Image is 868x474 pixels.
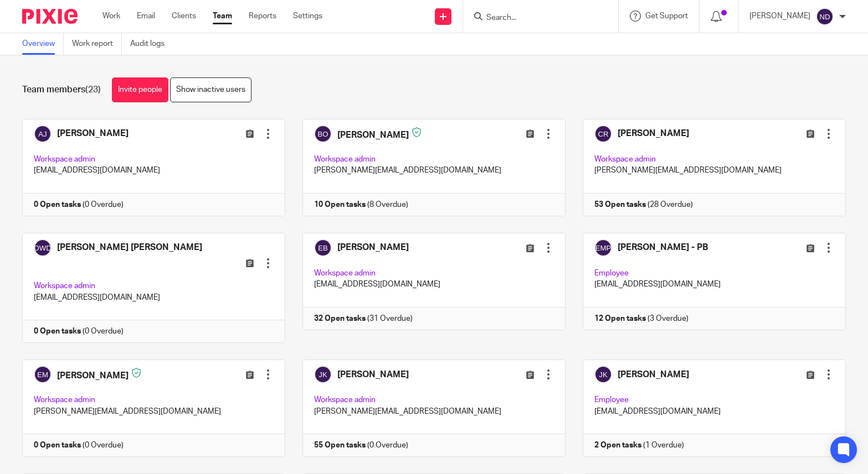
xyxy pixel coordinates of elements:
[172,11,196,22] a: Clients
[22,84,101,96] h1: Team members
[85,85,101,94] span: (23)
[102,11,120,22] a: Work
[816,8,834,25] img: svg%3E
[293,11,322,22] a: Settings
[485,13,585,23] input: Search
[22,9,78,24] img: Pixie
[72,33,122,55] a: Work report
[249,11,276,22] a: Reports
[112,77,168,102] a: Invite people
[22,33,64,55] a: Overview
[170,77,251,102] a: Show inactive users
[645,12,688,20] span: Get Support
[130,33,173,55] a: Audit logs
[137,11,155,22] a: Email
[213,11,232,22] a: Team
[749,11,810,22] p: [PERSON_NAME]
